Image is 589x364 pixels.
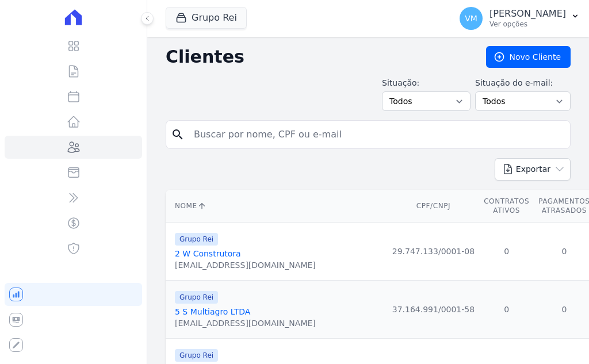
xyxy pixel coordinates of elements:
div: [EMAIL_ADDRESS][DOMAIN_NAME] [175,317,316,329]
a: 5 S Multiagro LTDA [175,307,250,316]
div: [EMAIL_ADDRESS][DOMAIN_NAME] [175,259,316,271]
input: Buscar por nome, CPF ou e-mail [187,123,565,146]
h2: Clientes [166,47,468,67]
i: search [171,128,185,141]
label: Situação: [382,77,471,89]
th: Contratos Ativos [479,190,534,223]
td: 37.164.991/0001-58 [388,281,479,339]
span: Grupo Rei [175,349,218,362]
button: Grupo Rei [166,7,247,29]
button: VM [PERSON_NAME] Ver opções [450,2,589,35]
label: Situação do e-mail: [475,77,571,89]
a: 2 W Construtora [175,249,241,258]
td: 0 [479,281,534,339]
p: [PERSON_NAME] [489,8,566,20]
span: Grupo Rei [175,233,218,246]
a: Novo Cliente [486,46,571,68]
span: VM [465,14,477,22]
td: 0 [479,223,534,281]
p: Ver opções [489,20,566,29]
th: Nome [166,190,388,223]
th: CPF/CNPJ [388,190,479,223]
button: Exportar [495,158,571,181]
td: 29.747.133/0001-08 [388,223,479,281]
span: Grupo Rei [175,291,218,304]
